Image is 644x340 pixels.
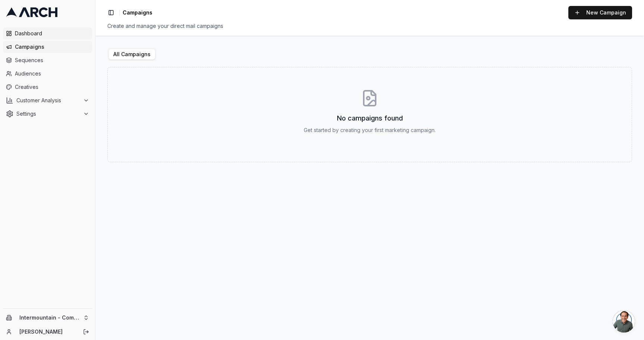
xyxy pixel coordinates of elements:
[304,126,436,134] p: Get started by creating your first marketing campaign.
[16,97,80,104] span: Customer Analysis
[19,314,80,321] span: Intermountain - Comfort Solutions
[15,30,89,37] span: Dashboard
[15,83,89,91] span: Creatives
[109,49,155,60] button: All Campaigns
[3,41,92,53] a: Campaigns
[15,70,89,77] span: Audiences
[3,94,92,106] button: Customer Analysis
[19,328,75,336] a: [PERSON_NAME]
[3,28,92,39] a: Dashboard
[16,110,80,118] span: Settings
[107,22,632,30] div: Create and manage your direct mail campaigns
[123,9,152,16] nav: breadcrumb
[15,43,89,51] span: Campaigns
[3,68,92,80] a: Audiences
[3,312,92,324] button: Intermountain - Comfort Solutions
[3,108,92,120] button: Settings
[613,310,635,333] div: Open chat
[337,113,403,124] h3: No campaigns found
[123,9,152,16] span: Campaigns
[3,81,92,93] a: Creatives
[568,6,632,19] button: New Campaign
[3,54,92,66] a: Sequences
[81,327,91,337] button: Log out
[15,57,89,64] span: Sequences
